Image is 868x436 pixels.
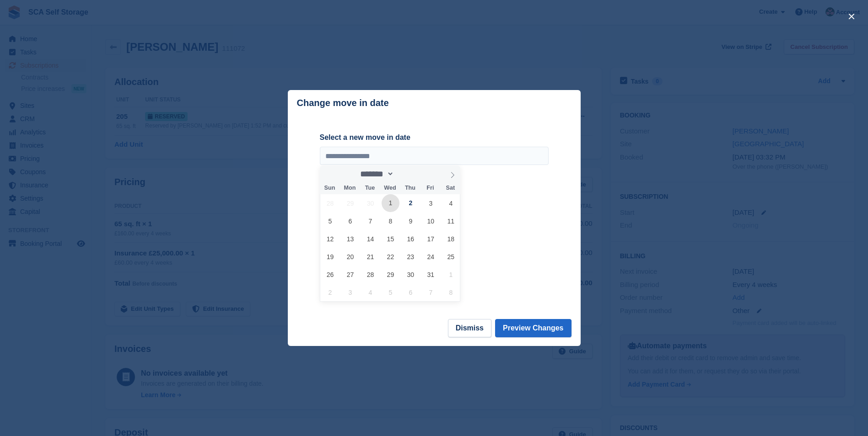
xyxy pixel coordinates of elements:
[382,283,399,301] span: November 5, 2025
[341,194,359,212] span: September 29, 2025
[440,185,460,191] span: Sat
[361,212,379,230] span: October 7, 2025
[402,266,420,283] span: October 30, 2025
[442,266,460,283] span: November 1, 2025
[402,248,420,266] span: October 23, 2025
[442,283,460,301] span: November 8, 2025
[442,194,460,212] span: October 4, 2025
[495,319,571,337] button: Preview Changes
[400,185,420,191] span: Thu
[422,248,440,266] span: October 24, 2025
[321,248,339,266] span: October 19, 2025
[321,194,339,212] span: September 28, 2025
[420,185,440,191] span: Fri
[361,266,379,283] span: October 28, 2025
[422,194,440,212] span: October 3, 2025
[361,283,379,301] span: November 4, 2025
[341,248,359,266] span: October 20, 2025
[357,169,394,179] select: Month
[382,194,399,212] span: October 1, 2025
[380,185,400,191] span: Wed
[361,230,379,248] span: October 14, 2025
[442,230,460,248] span: October 18, 2025
[341,283,359,301] span: November 3, 2025
[382,212,399,230] span: October 8, 2025
[422,283,440,301] span: November 7, 2025
[361,194,379,212] span: September 30, 2025
[402,212,420,230] span: October 9, 2025
[340,185,360,191] span: Mon
[341,266,359,283] span: October 27, 2025
[297,98,389,108] p: Change move in date
[844,9,859,24] button: close
[341,212,359,230] span: October 6, 2025
[360,185,380,191] span: Tue
[321,283,339,301] span: November 2, 2025
[321,266,339,283] span: October 26, 2025
[422,266,440,283] span: October 31, 2025
[442,248,460,266] span: October 25, 2025
[382,230,399,248] span: October 15, 2025
[321,230,339,248] span: October 12, 2025
[422,230,440,248] span: October 17, 2025
[320,185,340,191] span: Sun
[402,194,420,212] span: October 2, 2025
[402,230,420,248] span: October 16, 2025
[361,248,379,266] span: October 21, 2025
[382,266,399,283] span: October 29, 2025
[422,212,440,230] span: October 10, 2025
[442,212,460,230] span: October 11, 2025
[394,169,423,179] input: Year
[321,212,339,230] span: October 5, 2025
[402,283,420,301] span: November 6, 2025
[341,230,359,248] span: October 13, 2025
[382,248,399,266] span: October 22, 2025
[448,319,491,337] button: Dismiss
[320,132,549,143] label: Select a new move in date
